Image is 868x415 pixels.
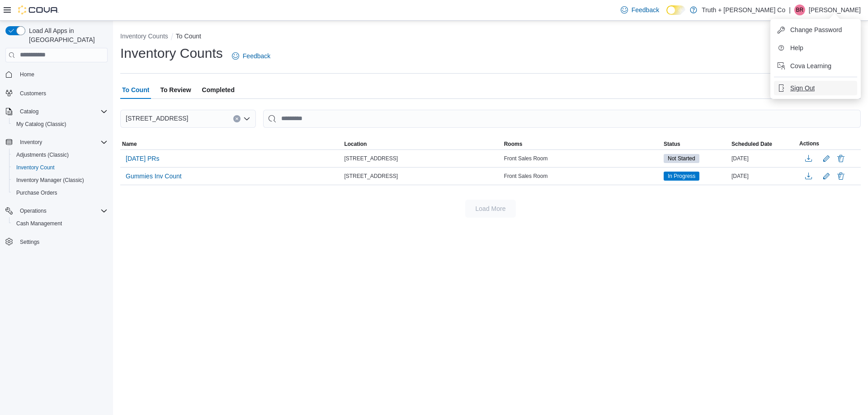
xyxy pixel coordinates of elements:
[344,173,398,180] span: [STREET_ADDRESS]
[666,5,685,15] input: Dark Mode
[13,218,66,229] a: Cash Management
[617,1,663,19] a: Feedback
[13,119,108,130] span: My Catalog (Classic)
[20,207,47,214] span: Operations
[821,169,832,183] button: Edit count details
[344,140,367,148] span: Location
[120,44,223,62] h1: Inventory Counts
[668,172,695,180] span: In Progress
[731,140,772,148] span: Scheduled Date
[263,110,861,128] input: This is a search bar. After typing your query, hit enter to filter the results lower in the page.
[16,88,50,99] a: Customers
[504,140,523,148] span: Rooms
[243,51,270,61] span: Feedback
[476,204,506,213] span: Load More
[160,81,191,99] span: To Review
[20,139,42,146] span: Inventory
[796,5,804,15] span: BR
[16,164,55,171] span: Inventory Count
[13,175,88,186] a: Inventory Manager (Classic)
[122,81,149,99] span: To Count
[9,149,111,161] button: Adjustments (Classic)
[9,174,111,187] button: Inventory Manager (Classic)
[16,151,69,159] span: Adjustments (Classic)
[9,161,111,174] button: Inventory Count
[799,140,819,147] span: Actions
[20,71,34,78] span: Home
[2,136,111,149] button: Inventory
[20,108,38,115] span: Catalog
[730,171,797,182] div: [DATE]
[16,177,84,184] span: Inventory Manager (Classic)
[2,86,111,99] button: Customers
[16,106,42,117] button: Catalog
[228,47,274,65] a: Feedback
[13,175,108,186] span: Inventory Manager (Classic)
[13,187,61,198] a: Purchase Orders
[16,137,108,148] span: Inventory
[9,217,111,230] button: Cash Management
[126,172,182,181] span: Gummies Inv Count
[13,149,72,160] a: Adjustments (Classic)
[176,33,201,40] button: To Count
[835,171,846,182] button: Delete
[774,81,857,95] button: Sign Out
[774,23,857,37] button: Change Password
[25,26,108,44] span: Load All Apps in [GEOGRAPHIC_DATA]
[120,33,168,40] button: Inventory Counts
[16,121,66,128] span: My Catalog (Classic)
[835,153,846,164] button: Delete
[789,5,791,15] p: |
[13,149,108,160] span: Adjustments (Classic)
[120,32,861,42] nav: An example of EuiBreadcrumbs
[790,43,803,52] span: Help
[126,113,188,124] span: [STREET_ADDRESS]
[465,200,516,218] button: Load More
[730,153,797,164] div: [DATE]
[774,59,857,73] button: Cova Learning
[122,152,163,165] button: [DATE] PRs
[20,238,39,246] span: Settings
[632,5,659,14] span: Feedback
[16,205,108,216] span: Operations
[794,5,805,15] div: Brittnay Rai
[13,187,108,198] span: Purchase Orders
[16,69,108,80] span: Home
[16,205,50,216] button: Operations
[774,41,857,55] button: Help
[122,169,185,183] button: Gummies Inv Count
[668,154,695,163] span: Not Started
[2,68,111,81] button: Home
[16,237,43,247] a: Settings
[5,64,108,272] nav: Complex example
[790,25,842,34] span: Change Password
[16,236,108,247] span: Settings
[821,152,832,165] button: Edit count details
[702,5,785,15] p: Truth + [PERSON_NAME] Co
[16,106,108,117] span: Catalog
[16,189,57,196] span: Purchase Orders
[122,140,137,148] span: Name
[664,154,699,163] span: Not Started
[342,139,502,149] button: Location
[2,105,111,118] button: Catalog
[16,87,108,98] span: Customers
[9,118,111,131] button: My Catalog (Classic)
[202,81,235,99] span: Completed
[502,153,662,164] div: Front Sales Room
[502,139,662,149] button: Rooms
[16,69,38,80] a: Home
[126,154,159,163] span: [DATE] PRs
[16,137,46,148] button: Inventory
[20,90,46,97] span: Customers
[790,61,831,70] span: Cova Learning
[18,5,59,14] img: Cova
[120,139,342,149] button: Name
[344,155,398,162] span: [STREET_ADDRESS]
[13,119,70,130] a: My Catalog (Classic)
[13,162,108,173] span: Inventory Count
[243,115,250,122] button: Open list of options
[13,162,58,173] a: Inventory Count
[233,115,241,122] button: Clear input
